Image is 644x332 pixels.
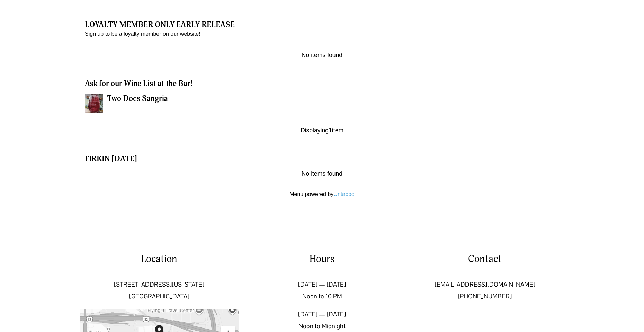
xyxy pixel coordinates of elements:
[80,252,239,266] h4: Location
[80,279,239,302] p: [STREET_ADDRESS][US_STATE] [GEOGRAPHIC_DATA]
[242,308,401,332] p: [DATE] — [DATE] Noon to Midnight
[458,290,512,302] a: [PHONE_NUMBER]
[242,279,401,302] p: [DATE] — [DATE] Noon to 10 PM
[405,252,564,266] h4: Contact
[85,154,559,164] h3: FIRKIN [DATE]
[80,51,564,59] div: No items found
[80,169,564,178] div: No items found
[333,191,355,197] a: Untappd
[85,79,559,89] h3: Ask for our Wine List at the Bar!
[242,252,401,266] h4: Hours
[435,279,535,290] a: [EMAIL_ADDRESS][DOMAIN_NAME]
[85,20,559,30] h3: LOYALTY MEMBER ONLY EARLY RELEASE
[329,127,332,134] b: 1
[85,30,559,41] p: Sign up to be a loyalty member on our website!
[85,94,103,112] img: Two Docs Sangria
[107,94,168,103] span: Two Docs Sangria
[80,190,564,199] p: Menu powered by
[80,126,564,134] div: Displaying item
